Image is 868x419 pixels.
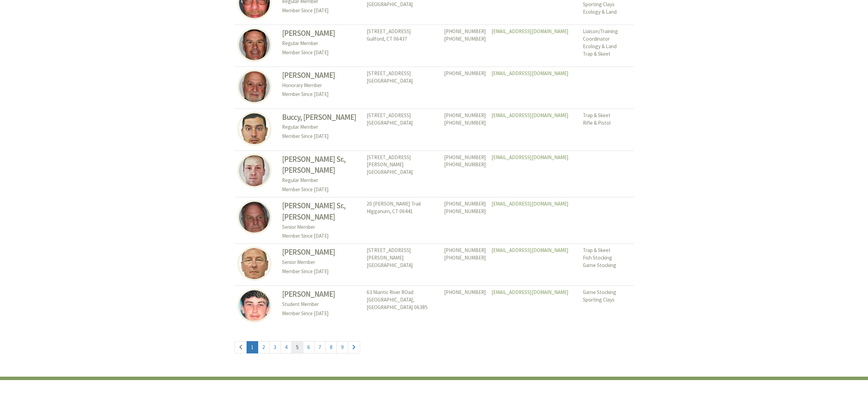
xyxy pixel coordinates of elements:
[237,200,271,234] img: Robert Burdon
[580,286,633,327] td: Game Stocking Sporting Clays
[441,67,489,109] td: [PHONE_NUMBER]
[282,132,361,141] p: Member Since [DATE]
[364,286,441,327] td: 63 Niantic River ROad [GEOGRAPHIC_DATA], [GEOGRAPHIC_DATA] 06385
[441,244,489,286] td: [PHONE_NUMBER] [PHONE_NUMBER]
[282,123,361,132] p: Regular Member
[364,151,441,197] td: [STREET_ADDRESS][PERSON_NAME] [GEOGRAPHIC_DATA]
[282,247,361,258] h3: [PERSON_NAME]
[237,28,271,62] img: T.R. Brysh
[282,176,361,185] p: Regular Member
[441,25,489,67] td: [PHONE_NUMBER] [PHONE_NUMBER]
[580,25,633,67] td: Liaison/Training Coordinator Ecology & Land Trap & Skeet
[282,232,361,241] p: Member Since [DATE]
[237,70,271,104] img: James Bucci
[282,267,361,276] p: Member Since [DATE]
[441,151,489,197] td: [PHONE_NUMBER] [PHONE_NUMBER]
[441,197,489,243] td: [PHONE_NUMBER] [PHONE_NUMBER]
[237,247,271,281] img: William Burhans
[491,289,569,295] a: [EMAIL_ADDRESS][DOMAIN_NAME]
[282,112,361,123] h3: Buccy, [PERSON_NAME]
[280,341,292,353] a: 4
[282,154,361,176] h3: [PERSON_NAME] Sr., [PERSON_NAME]
[364,25,441,67] td: [STREET_ADDRESS] Guilford, CT 06437
[282,90,361,99] p: Member Since [DATE]
[580,244,633,286] td: Trap & Skeet Fish Stocking Game Stocking
[441,286,489,327] td: [PHONE_NUMBER]
[282,300,361,309] p: Student Member
[237,289,271,323] img: Casey Burns
[441,109,489,151] td: [PHONE_NUMBER] [PHONE_NUMBER]
[491,200,569,207] a: [EMAIL_ADDRESS][DOMAIN_NAME]
[237,154,271,188] img: David Buckley
[364,244,441,286] td: [STREET_ADDRESS][PERSON_NAME] [GEOGRAPHIC_DATA]
[491,247,569,253] a: [EMAIL_ADDRESS][DOMAIN_NAME]
[282,48,361,57] p: Member Since [DATE]
[237,112,271,146] img: Stefano Buccy
[292,341,303,353] a: 5
[491,154,569,160] a: [EMAIL_ADDRESS][DOMAIN_NAME]
[282,70,361,81] h3: [PERSON_NAME]
[258,341,269,353] a: 2
[491,70,569,76] a: [EMAIL_ADDRESS][DOMAIN_NAME]
[282,39,361,48] p: Regular Member
[364,67,441,109] td: [STREET_ADDRESS] [GEOGRAPHIC_DATA]
[282,28,361,39] h3: [PERSON_NAME]
[337,341,348,353] a: 9
[235,334,634,361] nav: Page Navigation
[364,197,441,243] td: 20 [PERSON_NAME] Trail Higganum, CT 06441
[269,341,281,353] a: 3
[364,109,441,151] td: [STREET_ADDRESS] [GEOGRAPHIC_DATA]
[314,341,326,353] a: 7
[303,341,314,353] a: 6
[247,341,258,353] a: 1
[282,309,361,318] p: Member Since [DATE]
[282,223,361,232] p: Senior Member
[282,185,361,194] p: Member Since [DATE]
[580,109,633,151] td: Trap & Skeet Rifle & Pistol
[282,6,361,15] p: Member Since [DATE]
[282,289,361,300] h3: [PERSON_NAME]
[282,81,361,90] p: Honorary Member
[491,28,569,34] a: [EMAIL_ADDRESS][DOMAIN_NAME]
[491,112,569,118] a: [EMAIL_ADDRESS][DOMAIN_NAME]
[282,258,361,267] p: Senior Member
[325,341,337,353] a: 8
[282,200,361,223] h3: [PERSON_NAME] Sr., [PERSON_NAME]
